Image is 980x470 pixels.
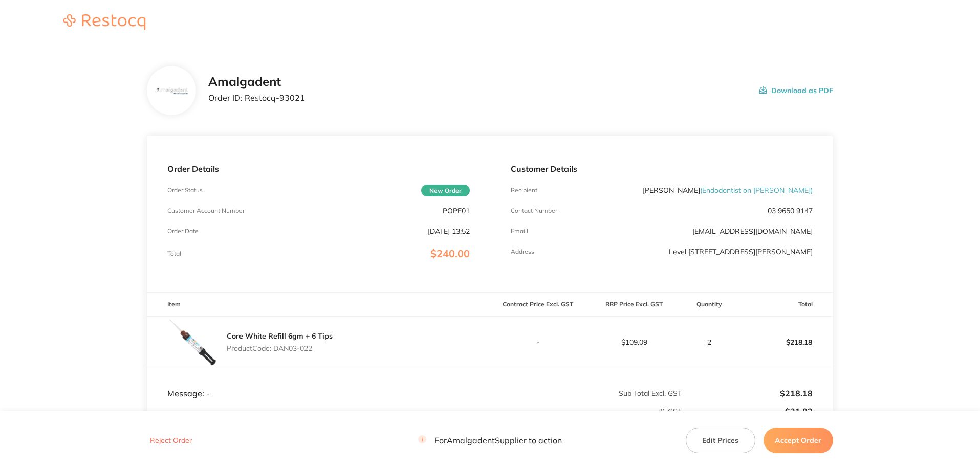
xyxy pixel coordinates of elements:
p: Recipient [511,187,537,194]
a: Core White Refill 6gm + 6 Tips [227,331,333,341]
p: $21.82 [683,407,813,416]
img: Restocq logo [53,14,156,30]
img: b285Ymlzag [155,86,188,95]
span: ( Endodontist on [PERSON_NAME] ) [700,186,813,195]
td: Message: - [147,368,490,398]
p: % GST [147,407,682,415]
th: Quantity [682,293,737,317]
p: Emaill [511,228,528,235]
p: Order ID: Restocq- 93021 [208,93,305,102]
p: - [491,338,586,346]
p: $109.09 [586,338,682,346]
p: Customer Details [511,164,813,173]
p: Sub Total Excl. GST [491,389,682,397]
th: Total [737,293,833,317]
p: 2 [683,338,736,346]
button: Edit Prices [686,428,755,453]
button: Accept Order [764,428,833,453]
p: Level [STREET_ADDRESS][PERSON_NAME] [669,248,813,256]
a: Restocq logo [53,14,156,31]
th: Item [147,293,490,317]
p: [DATE] 13:52 [428,227,470,235]
p: Order Details [167,164,469,173]
span: $240.00 [430,247,470,260]
p: Total [167,250,181,257]
p: Address [511,248,534,255]
p: Contact Number [511,207,557,214]
p: $218.18 [737,330,833,354]
button: Reject Order [147,436,195,445]
th: Contract Price Excl. GST [490,293,586,317]
p: POPE01 [443,207,470,215]
p: 03 9650 9147 [768,207,813,215]
p: Product Code: DAN03-022 [227,344,333,352]
th: RRP Price Excl. GST [586,293,682,317]
p: For Amalgadent Supplier to action [418,436,562,445]
p: [PERSON_NAME] [643,186,813,194]
a: [EMAIL_ADDRESS][DOMAIN_NAME] [692,227,813,236]
p: Order Status [167,187,203,194]
button: Download as PDF [759,75,833,106]
img: bmVzZnh5NQ [167,317,219,368]
p: Order Date [167,228,199,235]
p: Customer Account Number [167,207,245,214]
p: $218.18 [683,389,813,398]
span: New Order [421,185,470,196]
h2: Amalgadent [208,75,305,89]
